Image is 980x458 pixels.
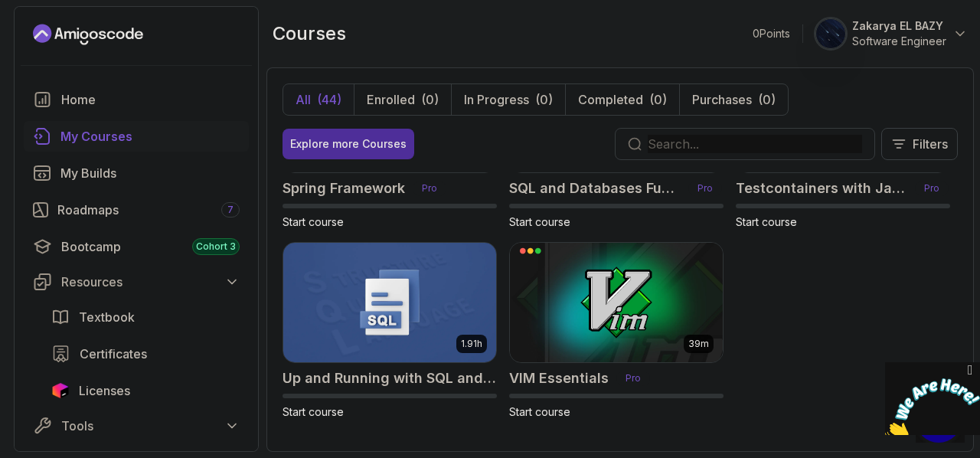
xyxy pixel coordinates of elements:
h2: Up and Running with SQL and Databases [283,368,497,389]
span: Start course [509,215,570,228]
div: (0) [649,90,667,109]
div: (44) [317,90,341,109]
p: 0 Points [753,26,790,41]
p: Pro [915,181,949,196]
div: Explore more Courses [290,136,407,152]
h2: Spring Framework [283,178,405,199]
a: Landing page [33,22,143,47]
p: Software Engineer [852,34,946,49]
button: Explore more Courses [283,129,414,159]
button: In Progress(0) [451,84,565,115]
div: Roadmaps [57,201,240,219]
button: user profile imageZakarya EL BAZYSoftware Engineer [815,18,968,49]
h2: VIM Essentials [509,368,609,389]
a: roadmaps [24,195,249,225]
div: Bootcamp [61,237,240,256]
p: Purchases [692,90,752,109]
p: 39m [688,338,709,350]
a: certificates [42,339,249,369]
button: Purchases(0) [679,84,788,115]
img: VIM Essentials card [510,243,723,362]
img: user profile image [816,19,845,48]
span: Licenses [79,381,130,400]
p: Enrolled [367,90,415,109]
h2: courses [273,21,346,46]
span: 7 [227,204,234,216]
div: (0) [758,90,776,109]
h2: SQL and Databases Fundamentals [509,178,681,199]
span: Start course [283,405,344,418]
p: Completed [578,90,643,109]
button: Tools [24,412,249,440]
span: Start course [736,215,797,228]
p: In Progress [464,90,529,109]
img: Up and Running with SQL and Databases card [283,243,496,362]
div: Home [61,90,240,109]
button: All(44) [283,84,354,115]
div: Tools [61,417,240,435]
img: jetbrains icon [51,383,70,398]
span: Start course [509,405,570,418]
p: Filters [913,135,948,153]
p: Zakarya EL BAZY [852,18,946,34]
p: All [296,90,311,109]
span: Start course [283,215,344,228]
p: Pro [413,181,446,196]
div: (0) [535,90,553,109]
button: Filters [881,128,958,160]
button: Enrolled(0) [354,84,451,115]
p: Pro [616,371,650,386]
div: Resources [61,273,240,291]
p: 1.91h [461,338,482,350]
a: bootcamp [24,231,249,262]
a: home [24,84,249,115]
p: Pro [688,181,722,196]
h2: Testcontainers with Java [736,178,907,199]
iframe: chat widget [885,362,980,435]
span: Certificates [80,345,147,363]
div: My Courses [60,127,240,146]
div: (0) [421,90,439,109]
a: licenses [42,375,249,406]
div: My Builds [60,164,240,182]
a: courses [24,121,249,152]
a: builds [24,158,249,188]
button: Completed(0) [565,84,679,115]
a: textbook [42,302,249,332]
span: Textbook [79,308,135,326]
button: Resources [24,268,249,296]
span: Cohort 3 [196,240,236,253]
input: Search... [648,135,862,153]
